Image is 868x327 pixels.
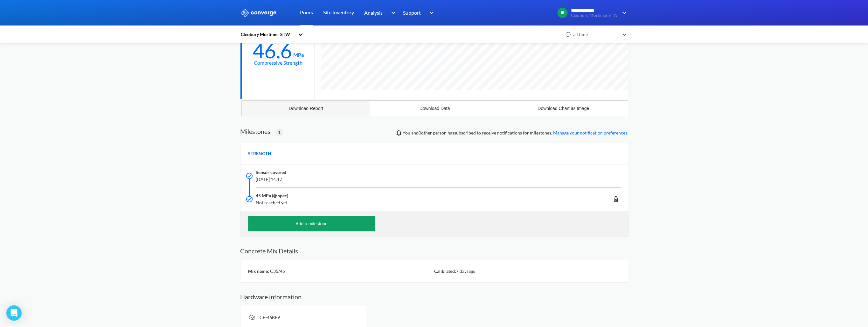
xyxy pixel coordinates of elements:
span: CE-46BF9 [260,315,280,320]
h2: Milestones [240,127,270,135]
div: all time [572,31,619,38]
span: 1 [278,129,281,136]
span: Cleobury Mortimer STW [571,13,618,18]
img: downArrow.svg [618,9,628,17]
img: icon-clock.svg [565,32,571,37]
img: downArrow.svg [425,9,435,17]
div: Open Intercom Messenger [6,305,22,321]
img: downArrow.svg [387,9,397,17]
div: Download Report [289,106,323,111]
span: Calibrated: [434,268,456,274]
div: Compressive Strength [254,59,302,67]
img: logo_ewhite.svg [240,9,277,17]
span: 7 days ago [456,268,476,274]
h2: Concrete Mix Details [240,247,628,255]
span: [DATE] 14:17 [256,176,544,183]
h2: Hardware information [240,293,628,301]
span: STRENGTH [248,150,271,157]
div: Download Data [420,106,450,111]
button: Download Chart as Image [499,101,628,116]
a: Manage your notification preferences. [553,130,628,135]
span: 45 MPa (@ spec) [256,192,288,199]
img: notifications-icon.svg [395,129,403,137]
button: Add a milestone [248,216,375,231]
span: Sensor covered [256,169,286,176]
button: Download Data [370,101,499,116]
span: You and person has subscribed to receive notifications for milestones. [403,129,628,136]
span: Not reached yet. [256,199,544,206]
span: Support [403,9,421,17]
div: 46.6 [253,43,292,59]
span: Mix name: [248,268,269,274]
button: Download Report [242,101,371,116]
span: Analysis [364,9,383,17]
div: Cleobury Mortimer STW [240,31,295,38]
img: signal-icon.svg [248,314,256,321]
span: 0 other [419,130,432,135]
span: C35/45 [269,268,285,274]
div: Download Chart as Image [538,106,589,111]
